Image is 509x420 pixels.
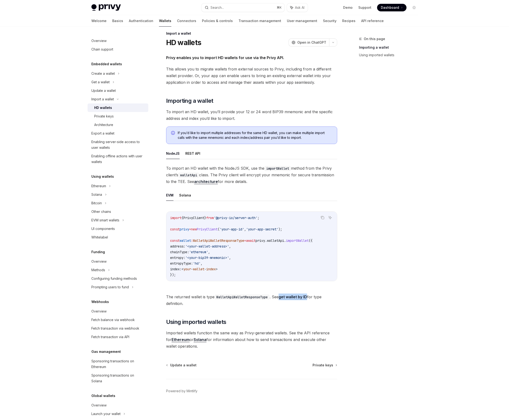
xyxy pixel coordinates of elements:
span: PrivyClient [197,227,218,231]
a: Demo [343,5,353,10]
a: Whitelabel [88,233,148,242]
span: your [183,267,191,271]
span: , [229,244,231,248]
span: . [265,238,267,243]
div: Enabling offline actions with user wallets [91,153,145,165]
a: Enabling server-side access to user wallets [88,138,148,152]
span: Using imported wallets [166,318,226,326]
div: Launch your wallet [91,411,121,417]
div: EVM smart wallets [91,217,119,223]
span: '@privy-io/server-auth' [214,216,257,220]
img: light logo [91,4,121,11]
a: Private keys [88,112,148,121]
div: Architecture [94,122,113,128]
code: importWallet [264,166,291,171]
a: Security [323,15,336,27]
div: Update a wallet [91,88,116,93]
span: address: [170,244,185,248]
div: Import a wallet [91,96,114,102]
span: 'ethereum' [189,250,208,254]
a: Enabling offline actions with user wallets [88,152,148,166]
a: Transaction management [238,15,281,27]
div: Chain support [91,47,113,52]
a: Overview [88,401,148,410]
a: Architecture [88,121,148,129]
h5: Funding [91,249,105,255]
div: Enabling server-side access to user wallets [91,139,145,150]
span: ; [257,216,259,220]
button: EVM [166,190,173,201]
a: Configuring funding methods [88,274,148,283]
div: Prompting users to fund [91,284,129,290]
div: Search... [210,5,224,10]
h5: Using wallets [91,174,114,179]
span: WalletApiWalletResponseType [193,238,244,243]
span: Private keys [313,363,333,368]
span: privy [180,227,189,231]
span: The returned wallet is type . See for type definition. [166,294,337,307]
div: Sponsoring transactions on Ethereum [91,358,145,370]
div: UI components [91,226,115,232]
a: Update a wallet [167,363,196,368]
a: get wallet by ID [279,294,307,299]
span: ⌘ K [277,6,282,9]
a: Overview [88,307,148,316]
strong: Privy enables you to import HD wallets for use via the Privy API. [166,55,284,60]
a: Welcome [91,15,107,27]
span: Ask AI [295,5,304,10]
button: Search...⌘K [201,3,285,12]
div: HD wallets [94,105,112,111]
a: Fetch transaction via API [88,333,148,341]
span: > [216,267,218,271]
a: UI components [88,224,148,233]
a: HD wallets [88,103,148,112]
span: new [191,227,197,231]
span: Importing a wallet [166,97,213,105]
span: importWallet [286,238,309,243]
div: Create a wallet [91,71,115,76]
h5: Gas management [91,349,121,355]
span: const [170,227,180,231]
a: Using imported wallets [359,51,422,59]
span: const [170,238,180,243]
span: , [201,261,202,266]
span: , [208,250,210,254]
span: = [244,238,246,243]
span: - [191,267,193,271]
div: Other chains [91,209,111,215]
span: : [191,238,193,243]
button: Copy the contents from the code block [319,215,326,221]
span: PrivyClient [183,216,204,220]
a: Private keys [313,363,337,368]
a: Authentication [129,15,153,27]
a: User management [287,15,317,27]
div: Fetch transaction via API [91,334,129,340]
button: Ask AI [287,3,308,12]
span: Open in ChatGPT [297,40,326,45]
button: Toggle dark mode [410,4,418,11]
span: await [246,238,256,243]
span: ( [218,227,219,231]
a: Support [358,5,371,10]
span: < [182,267,183,271]
a: Basics [112,15,123,27]
a: Connectors [177,15,196,27]
span: To import an HD wallet with the NodeJS SDK, use the method from the Privy client’s class. The Pri... [166,165,337,185]
div: Export a wallet [91,131,114,136]
button: Solana [179,190,191,201]
a: Fetch balance via webhook [88,316,148,324]
svg: Info [171,131,176,136]
span: wallet [180,238,191,243]
div: Bitcoin [91,200,102,206]
a: Recipes [342,15,355,27]
a: Dashboard [377,4,406,11]
div: Overview [91,259,107,264]
a: Sponsoring transactions on Solana [88,371,148,385]
span: }); [170,273,176,277]
button: Open in ChatGPT [289,38,329,47]
h1: HD wallets [166,38,201,47]
span: '<your-bip39-mnemonic>' [185,256,229,260]
div: Overview [91,402,107,408]
a: Overview [88,37,148,45]
a: Ethereum [172,337,190,342]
